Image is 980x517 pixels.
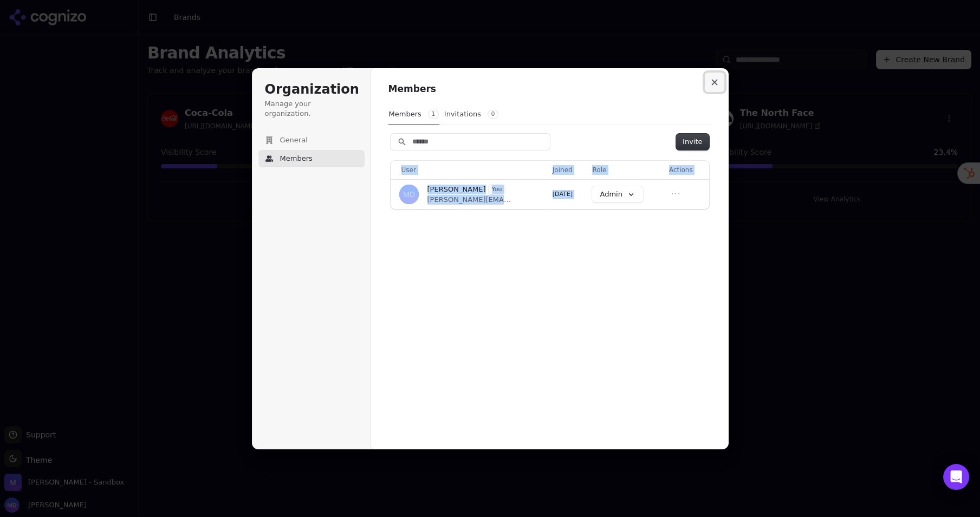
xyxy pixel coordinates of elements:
span: General [280,135,308,145]
button: General [258,132,365,149]
span: 1 [428,110,439,119]
button: Close modal [705,73,724,92]
th: Role [588,161,664,179]
div: Open Intercom Messenger [943,464,969,490]
span: 0 [488,110,498,119]
th: Joined [548,161,588,179]
span: [PERSON_NAME][EMAIL_ADDRESS] [427,195,513,205]
span: [PERSON_NAME] [427,185,486,194]
button: Admin [592,186,642,202]
th: User [391,161,548,179]
span: You [489,185,505,194]
th: Actions [665,161,709,179]
button: Open menu [669,187,682,200]
button: Invite [676,134,709,150]
input: Search [391,134,550,150]
p: Manage your organization. [265,99,358,119]
span: [DATE] [553,191,573,198]
h1: Organization [265,81,358,99]
button: Members [258,150,365,167]
button: Members [388,104,439,125]
img: Melissa Dowd [399,185,419,204]
span: Members [280,154,313,163]
button: Invitations [444,104,499,125]
h1: Members [388,83,711,96]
